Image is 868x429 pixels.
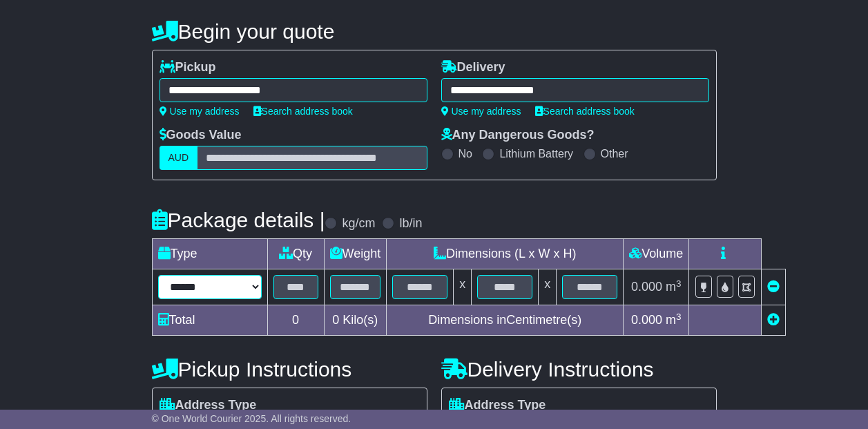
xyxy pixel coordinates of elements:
a: Use my address [441,106,521,117]
td: Total [152,305,267,336]
span: 0.000 [631,313,662,327]
h4: Pickup Instructions [152,358,427,381]
span: m [666,280,682,294]
a: Add new item [767,313,780,327]
label: Delivery [441,60,505,75]
td: Type [152,239,267,269]
label: AUD [160,146,198,170]
label: No [459,147,472,160]
td: x [539,269,557,305]
label: Any Dangerous Goods? [441,128,595,143]
a: Search address book [535,106,635,117]
label: Address Type [160,398,257,413]
h4: Delivery Instructions [441,358,717,381]
td: Qty [267,239,324,269]
label: Other [601,147,628,160]
td: Dimensions in Centimetre(s) [387,305,624,336]
span: 0 [332,313,339,327]
span: 0.000 [631,280,662,294]
td: Dimensions (L x W x H) [387,239,624,269]
span: m [666,313,682,327]
td: Kilo(s) [324,305,387,336]
sup: 3 [676,278,682,289]
label: Goods Value [160,128,242,143]
label: Address Type [449,398,546,413]
sup: 3 [676,312,682,322]
label: kg/cm [342,216,375,231]
label: lb/in [399,216,422,231]
td: x [454,269,472,305]
a: Remove this item [767,280,780,294]
a: Search address book [253,106,353,117]
span: © One World Courier 2025. All rights reserved. [152,413,351,424]
td: Weight [324,239,387,269]
label: Lithium Battery [499,147,573,160]
label: Pickup [160,60,216,75]
h4: Begin your quote [152,20,717,43]
td: Volume [624,239,689,269]
h4: Package details | [152,209,325,231]
td: 0 [267,305,324,336]
a: Use my address [160,106,240,117]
